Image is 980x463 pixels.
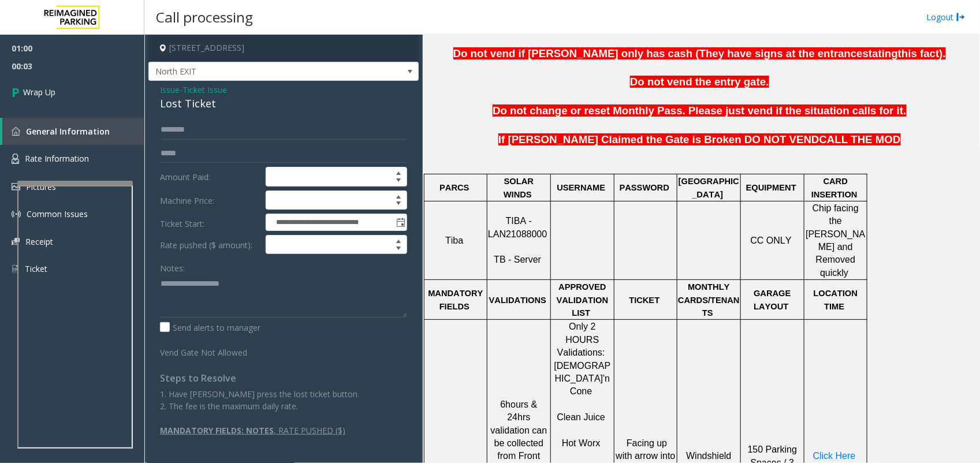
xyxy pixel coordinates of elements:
label: Amount Paid: [157,167,263,186]
span: Increase value [390,167,407,177]
label: Rate pushed ($ amount): [157,235,263,255]
span: Click Here [813,451,856,461]
div: Lost Ticket [160,96,407,111]
span: [DEMOGRAPHIC_DATA]'n Cone [554,361,611,397]
span: TICKET [629,296,660,305]
a: General Information [2,118,144,145]
label: Ticket Start: [157,214,263,231]
span: Do not vend if [PERSON_NAME] only has cash (They have signs at the entrance [453,47,863,59]
span: Toggle popup [394,214,407,230]
span: Increase value [390,191,407,200]
span: this fact [898,47,940,59]
span: PASSWORD [620,183,669,192]
img: 'icon' [12,210,21,219]
img: 'icon' [12,127,20,136]
img: 'icon' [12,154,19,164]
u: MANDATORY FIELDS: NOTES [160,425,274,436]
p: 1. Have [PERSON_NAME] press the lost ticket button. 2. The fee is the maximum daily rate. [160,388,407,412]
span: Issue [160,84,180,96]
span: North EXIT [149,62,364,81]
span: EQUIPMENT [746,183,796,192]
img: logout [956,11,966,23]
span: Ticket Issue [182,84,227,96]
span: Increase value [390,236,407,245]
span: Hot Worx [562,438,601,448]
img: 'icon' [12,264,19,274]
span: TIBA - LAN21088000 [488,216,547,238]
span: General Information [26,126,110,137]
span: CARD INSERTION [811,177,858,199]
a: Click Here [813,451,856,461]
h4: Steps to Resolve [160,373,407,384]
span: CC ONLY [751,236,792,245]
label: Vend Gate Not Allowed [157,342,263,359]
span: Decrease value [390,200,407,210]
span: Tiba [445,236,463,245]
span: Clean Juice [557,412,605,422]
span: APPROVED VALIDATION LIST [557,282,609,318]
span: Rate Information [25,153,89,164]
span: VALIDATIONS [489,296,546,305]
img: 'icon' [12,183,20,191]
span: TB - Server [494,255,541,264]
label: Send alerts to manager [160,322,260,334]
u: , RATE PUSHED ($) [274,425,345,436]
h3: Call processing [150,3,259,31]
span: ). [940,47,946,59]
span: stating [863,47,898,59]
span: - [180,84,227,95]
span: Decrease value [390,177,407,186]
a: Logout [926,11,966,23]
span: Do not vend the entry gate. [630,76,769,88]
span: PARCS [439,183,469,192]
label: Notes: [160,258,185,274]
span: Decrease value [390,245,407,254]
span: If [PERSON_NAME] Claimed the Gate is Broken DO NOT VEND [498,133,819,145]
span: Do not change or reset Monthly Pass. Please just vend if the situation calls for it. [493,104,906,117]
span: SOLAR WINDS [504,177,534,199]
span: Wrap Up [23,86,55,98]
span: MONTHLY CARDS/TENANTS [678,282,740,318]
span: MANDATORY FIELDS [428,289,483,311]
span: GARAGE LAYOUT [754,289,791,311]
span: CALL THE MOD [819,133,901,145]
span: Only 2 HOURS Validations: [557,322,605,357]
span: Chip facing the [PERSON_NAME] and Removed quickly [806,203,865,278]
span: [GEOGRAPHIC_DATA] [679,177,739,199]
span: LOCATION TIME [814,289,858,311]
span: USERNAME [557,183,606,192]
label: Machine Price: [157,191,263,210]
h4: [STREET_ADDRESS] [148,35,419,62]
img: 'icon' [12,238,20,245]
